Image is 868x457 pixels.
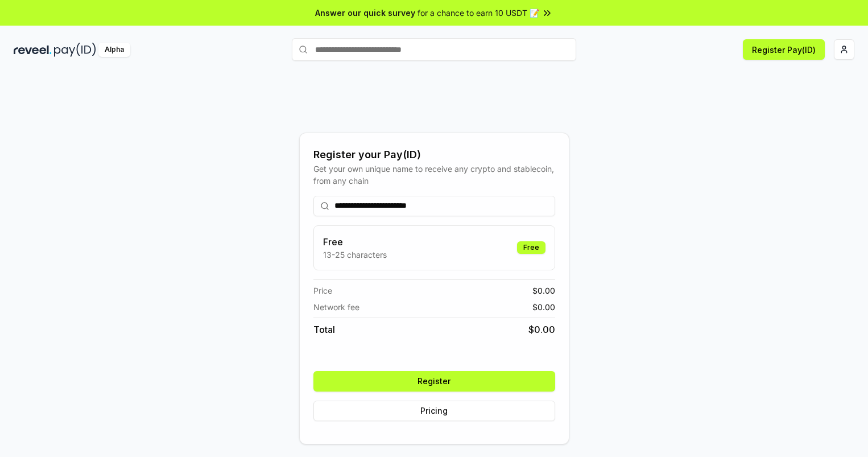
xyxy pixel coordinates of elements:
[313,285,332,297] span: Price
[517,241,545,254] div: Free
[743,39,825,60] button: Register Pay(ID)
[54,43,96,57] img: pay_id
[323,249,387,261] p: 13-25 characters
[532,285,555,297] span: $ 0.00
[323,235,387,249] h3: Free
[14,43,52,57] img: reveel_dark
[313,323,335,336] span: Total
[313,147,555,163] div: Register your Pay(ID)
[313,401,555,421] button: Pricing
[98,43,130,57] div: Alpha
[313,163,555,187] div: Get your own unique name to receive any crypto and stablecoin, from any chain
[313,301,359,313] span: Network fee
[528,323,555,336] span: $ 0.00
[315,7,415,19] span: Answer our quick survey
[418,7,539,19] span: for a chance to earn 10 USDT 📝
[313,371,555,392] button: Register
[532,301,555,313] span: $ 0.00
